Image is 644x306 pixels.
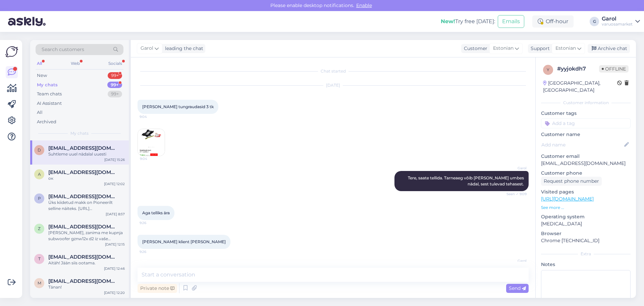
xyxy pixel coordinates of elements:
span: a [38,172,41,177]
div: Suhtleme uuel nädalal uuesti [48,151,125,157]
div: [DATE] 12:15 [105,242,125,247]
span: [PERSON_NAME] klient [PERSON_NAME] [142,239,226,244]
span: aprudnikov@mail.com [48,169,118,175]
span: Garol [141,45,153,52]
a: [URL][DOMAIN_NAME] [541,196,594,202]
div: Customer [461,45,487,52]
div: Chat started [138,68,529,74]
p: Browser [541,230,631,237]
div: Web [69,59,81,68]
div: [DATE] 15:26 [104,157,125,162]
p: Operating system [541,213,631,220]
span: Seen ✓ 9:09 [501,191,527,196]
span: Send [509,285,526,291]
div: Support [528,45,550,52]
div: Off-hour [532,15,574,28]
p: Customer tags [541,110,631,117]
p: Visited pages [541,188,631,195]
span: My chats [70,130,89,136]
input: Add name [541,141,623,148]
span: talis753@gmail.com [48,254,118,260]
div: Team chats [37,91,62,97]
div: Socials [107,59,123,68]
span: z [38,226,41,231]
div: Request phone number [541,177,602,186]
b: New! [441,18,455,25]
div: varuosamarket [602,21,633,27]
img: Attachment [138,129,165,156]
a: Garolvaruosamarket [602,16,640,27]
div: Customer information [541,100,631,106]
div: # yyjokdh7 [557,65,599,73]
p: Customer name [541,131,631,138]
div: New [37,72,47,79]
span: Search customers [42,46,84,53]
button: Emails [498,15,524,28]
span: Garol [501,166,527,171]
div: [GEOGRAPHIC_DATA], [GEOGRAPHIC_DATA] [543,80,617,94]
input: Add a tag [541,118,631,128]
div: [PERSON_NAME], zanima me kupnja subwoofer gznw12x d2 iz vaše ponude.buduci da artikl tezi 21 kg m... [48,230,125,242]
span: Aga telliks ära [142,210,170,215]
span: Estonian [555,45,576,52]
span: [PERSON_NAME] tungraudasid 3 tk [142,104,214,109]
span: p [38,196,41,201]
div: ок [48,175,125,181]
div: [DATE] [138,82,529,88]
div: All [37,109,43,116]
div: Archived [37,119,56,125]
span: drmaska29@gmail.com [48,145,118,151]
div: [DATE] 8:57 [106,212,125,217]
div: 99+ [108,91,122,97]
p: [EMAIL_ADDRESS][DOMAIN_NAME] [541,160,631,167]
span: y [547,67,549,72]
div: Tänan! [48,284,125,290]
span: Estonian [493,45,514,52]
span: Enable [354,2,374,8]
div: Try free [DATE]: [441,17,495,26]
p: Notes [541,261,631,268]
span: 9:26 [140,249,165,254]
p: [MEDICAL_DATA] [541,220,631,227]
div: My chats [37,82,58,88]
div: AI Assistant [37,100,62,107]
span: 9:04 [140,114,165,119]
span: Tere, saate tellida. Tarneaeg võib [PERSON_NAME] umbes nädal, sest tulevad tehasest. [408,175,525,186]
div: G [590,17,599,26]
div: 99+ [108,72,122,79]
p: Customer email [541,153,631,160]
div: Garol [602,16,633,21]
span: matikonsap@gmail.com [48,278,118,284]
div: [DATE] 12:20 [104,290,125,295]
div: [DATE] 12:02 [104,181,125,186]
span: zlatkooresic60@gmail.com [48,224,118,230]
div: Aitäh! Jään siis ootama. [48,260,125,266]
div: Extra [541,251,631,257]
span: m [38,280,41,286]
span: t [38,256,41,261]
div: Üks kiidetud makk on Pioneerilt selline näiteks. [URL][DOMAIN_NAME] [48,200,125,212]
div: leading the chat [162,45,203,52]
span: pax.parnsein@mail.ee [48,193,118,200]
div: Archive chat [588,44,630,53]
div: All [36,59,43,68]
p: See more ... [541,205,631,211]
img: Askly Logo [5,45,18,58]
span: 9:04 [140,156,165,161]
span: d [38,147,41,152]
span: 9:26 [140,220,165,225]
span: Offline [599,65,629,73]
p: Chrome [TECHNICAL_ID] [541,237,631,244]
p: Customer phone [541,170,631,177]
div: Private note [138,284,177,293]
div: 99+ [107,82,122,88]
div: [DATE] 12:46 [104,266,125,271]
span: Garol [501,258,527,263]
